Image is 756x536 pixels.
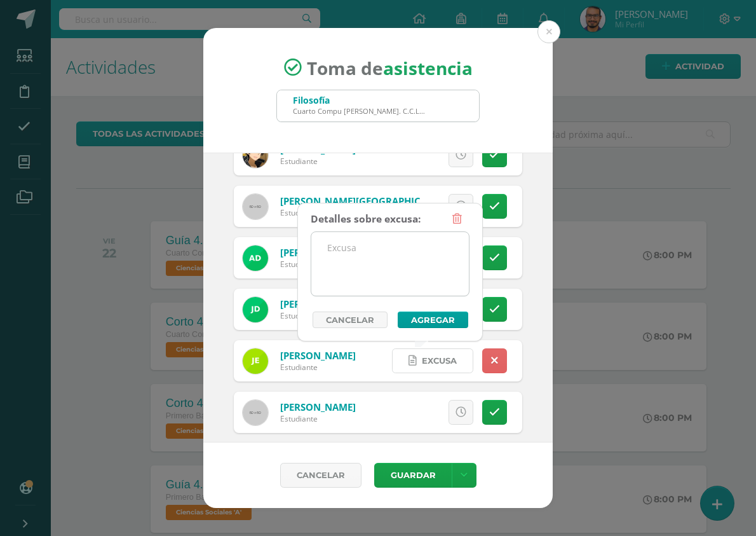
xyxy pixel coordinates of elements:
[280,156,356,167] div: Estudiante
[293,106,426,116] div: Cuarto Compu [PERSON_NAME]. C.C.L.L. en Computación 'A'
[280,195,453,207] a: [PERSON_NAME][GEOGRAPHIC_DATA]
[280,349,356,362] a: [PERSON_NAME]
[280,246,356,259] a: [PERSON_NAME]
[383,55,473,79] strong: asistencia
[280,207,433,218] div: Estudiante
[277,90,479,121] input: Busca un grado o sección aquí...
[243,194,268,219] img: 60x60
[280,298,356,310] a: [PERSON_NAME]
[398,312,468,328] button: Agregar
[280,259,356,270] div: Estudiante
[374,463,452,488] button: Guardar
[280,413,356,424] div: Estudiante
[311,207,421,231] div: Detalles sobre excusa:
[280,362,356,373] div: Estudiante
[243,245,268,271] img: 7545d1b824df2f279d401c821361b310.png
[243,400,268,425] img: 60x60
[243,348,268,374] img: c95d237aa78fc5457cc88b147a89d2e6.png
[243,142,268,168] img: 65a3683ac2c11a4f0a2e77fe2abb73da.png
[307,55,473,79] span: Toma de
[392,348,473,373] a: Excusa
[243,297,268,322] img: 3311008c4a9b44b3b7c639586ae311ae.png
[422,349,457,373] span: Excusa
[280,401,356,413] a: [PERSON_NAME]
[537,20,560,43] button: Close (Esc)
[280,310,356,321] div: Estudiante
[293,94,426,106] div: Filosofía
[313,312,388,328] a: Cancelar
[280,463,361,488] a: Cancelar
